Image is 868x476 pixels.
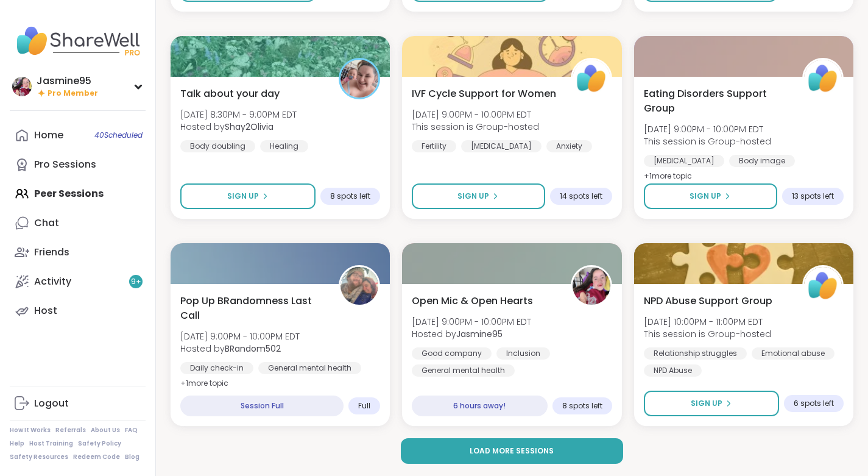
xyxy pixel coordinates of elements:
a: Friends [10,238,146,267]
span: [DATE] 9:00PM - 10:00PM EDT [412,316,531,328]
div: Pro Sessions [34,158,96,171]
span: 14 spots left [560,191,602,201]
span: 40 Scheduled [94,130,143,140]
a: How It Works [10,426,51,435]
img: ShareWell [804,267,842,305]
div: General mental health [412,364,515,377]
span: Sign Up [457,191,489,202]
div: Jasmine95 [37,74,98,88]
span: This session is Group-hosted [644,135,771,147]
div: Daily check-in [180,362,253,374]
div: Friends [34,246,69,259]
span: This session is Group-hosted [644,328,771,340]
div: Body image [729,155,795,167]
div: Healing [260,140,308,152]
a: Host [10,296,146,325]
div: Logout [34,397,69,410]
div: Emotional abuse [752,347,834,360]
img: ShareWell [573,60,610,98]
button: Load more sessions [401,438,624,464]
div: Body doubling [180,140,255,152]
button: Sign Up [412,183,545,209]
span: Sign Up [690,191,721,202]
a: Host Training [29,439,73,448]
span: NPD Abuse Support Group [644,294,772,308]
b: Shay2Olivia [225,121,273,133]
span: Talk about your day [180,87,280,101]
span: [DATE] 10:00PM - 11:00PM EDT [644,316,771,328]
a: Help [10,439,24,448]
div: Fertility [412,140,456,152]
span: Sign Up [227,191,259,202]
a: Redeem Code [73,453,120,461]
img: Shay2Olivia [340,60,378,98]
div: Good company [412,347,492,360]
a: Logout [10,389,146,418]
a: Pro Sessions [10,150,146,179]
div: NPD Abuse [644,364,702,377]
span: 8 spots left [330,191,370,201]
span: Hosted by [180,343,300,355]
a: Activity9+ [10,267,146,296]
img: ShareWell [804,60,842,98]
img: BRandom502 [340,267,378,305]
button: Sign Up [644,391,779,416]
span: Eating Disorders Support Group [644,87,789,116]
div: 6 hours away! [412,396,547,416]
b: BRandom502 [225,343,281,355]
div: Relationship struggles [644,347,747,360]
div: Home [34,129,63,142]
a: Safety Resources [10,453,68,461]
a: Home40Scheduled [10,121,146,150]
img: Jasmine95 [12,77,32,96]
a: Chat [10,208,146,238]
a: About Us [91,426,120,435]
img: ShareWell Nav Logo [10,20,146,62]
span: Pop Up BRandomness Last Call [180,294,325,323]
b: Jasmine95 [456,328,503,340]
div: Chat [34,216,59,230]
div: Anxiety [546,140,592,152]
img: Jasmine95 [573,267,610,305]
span: 8 spots left [562,401,602,411]
span: IVF Cycle Support for Women [412,87,556,101]
div: General mental health [258,362,361,374]
span: Full [358,401,370,411]
a: FAQ [125,426,138,435]
span: Sign Up [691,398,722,409]
div: [MEDICAL_DATA] [461,140,542,152]
a: Blog [125,453,139,461]
button: Sign Up [180,183,316,209]
div: Inclusion [496,347,550,360]
span: Pro Member [48,88,98,99]
span: Hosted by [412,328,531,340]
span: 6 spots left [794,399,834,408]
span: 9 + [131,277,141,287]
span: [DATE] 8:30PM - 9:00PM EDT [180,108,297,121]
span: Load more sessions [470,446,554,456]
div: Activity [34,275,71,288]
div: Session Full [180,396,344,416]
button: Sign Up [644,183,777,209]
span: [DATE] 9:00PM - 10:00PM EDT [412,108,539,121]
span: Open Mic & Open Hearts [412,294,533,308]
span: [DATE] 9:00PM - 10:00PM EDT [644,123,771,135]
div: Host [34,304,57,318]
span: This session is Group-hosted [412,121,539,133]
span: [DATE] 9:00PM - 10:00PM EDT [180,330,300,343]
a: Referrals [55,426,86,435]
span: 13 spots left [792,191,834,201]
span: Hosted by [180,121,297,133]
div: [MEDICAL_DATA] [644,155,724,167]
a: Safety Policy [78,439,121,448]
